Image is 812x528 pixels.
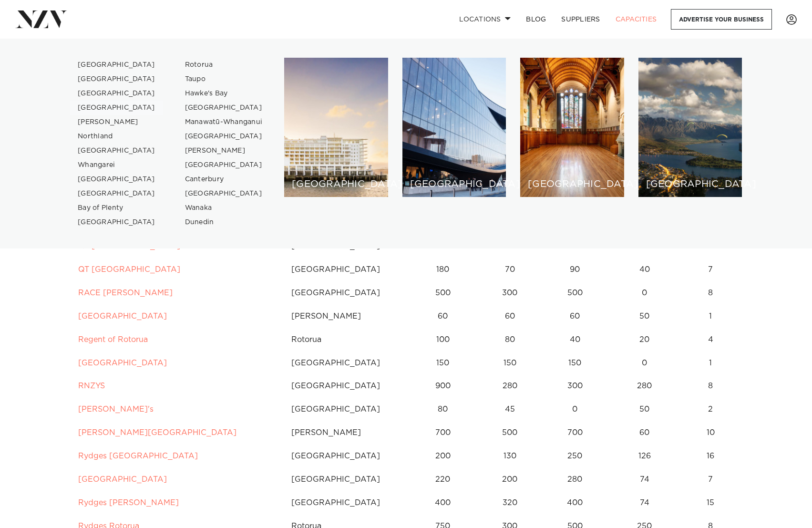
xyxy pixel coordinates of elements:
[540,491,610,515] td: 400
[540,258,610,281] td: 90
[283,374,405,398] td: [GEOGRAPHIC_DATA]
[406,445,480,468] td: 200
[78,499,179,507] a: Rydges [PERSON_NAME]
[402,58,506,197] a: Wellington venues [GEOGRAPHIC_DATA]
[177,201,270,215] a: Wanaka
[608,9,665,30] a: Capacities
[177,158,270,172] a: [GEOGRAPHIC_DATA]
[610,468,679,491] td: 74
[177,215,270,229] a: Dunedin
[177,129,270,144] a: [GEOGRAPHIC_DATA]
[554,9,607,30] a: SUPPLIERS
[70,101,163,115] a: [GEOGRAPHIC_DATA]
[78,359,167,367] a: [GEOGRAPHIC_DATA]
[540,445,610,468] td: 250
[283,398,405,421] td: [GEOGRAPHIC_DATA]
[283,258,405,281] td: [GEOGRAPHIC_DATA]
[480,421,540,445] td: 500
[15,10,67,28] img: nzv-logo.png
[70,144,163,158] a: [GEOGRAPHIC_DATA]
[679,328,742,352] td: 4
[283,352,405,375] td: [GEOGRAPHIC_DATA]
[406,468,480,491] td: 220
[70,186,163,201] a: [GEOGRAPHIC_DATA]
[283,491,405,515] td: [GEOGRAPHIC_DATA]
[540,468,610,491] td: 280
[610,328,679,352] td: 20
[78,336,148,343] a: Regent of Rotorua
[480,468,540,491] td: 200
[480,352,540,375] td: 150
[679,374,742,398] td: 8
[518,9,554,30] a: BLOG
[679,305,742,328] td: 1
[284,58,388,197] a: Auckland venues [GEOGRAPHIC_DATA]
[679,491,742,515] td: 15
[70,172,163,186] a: [GEOGRAPHIC_DATA]
[70,115,163,129] a: [PERSON_NAME]
[679,421,742,445] td: 10
[406,491,480,515] td: 400
[283,468,405,491] td: [GEOGRAPHIC_DATA]
[610,258,679,281] td: 40
[283,445,405,468] td: [GEOGRAPHIC_DATA]
[540,421,610,445] td: 700
[610,445,679,468] td: 126
[671,9,772,30] a: Advertise your business
[177,172,270,186] a: Canterbury
[480,328,540,352] td: 80
[78,382,105,390] a: RNZYS
[78,289,173,297] a: RACE [PERSON_NAME]
[480,491,540,515] td: 320
[410,179,499,189] h6: [GEOGRAPHIC_DATA]
[679,398,742,421] td: 2
[283,328,405,352] td: Rotorua
[406,421,480,445] td: 700
[610,281,679,305] td: 0
[406,374,480,398] td: 900
[610,305,679,328] td: 50
[679,258,742,281] td: 7
[78,312,167,320] a: [GEOGRAPHIC_DATA]
[70,158,163,172] a: Whangarei
[177,101,270,115] a: [GEOGRAPHIC_DATA]
[70,86,163,101] a: [GEOGRAPHIC_DATA]
[540,374,610,398] td: 300
[610,352,679,375] td: 0
[528,179,617,189] h6: [GEOGRAPHIC_DATA]
[283,421,405,445] td: [PERSON_NAME]
[480,281,540,305] td: 300
[480,258,540,281] td: 70
[406,258,480,281] td: 180
[679,281,742,305] td: 8
[177,86,270,101] a: Hawke's Bay
[177,144,270,158] a: [PERSON_NAME]
[540,398,610,421] td: 0
[177,186,270,201] a: [GEOGRAPHIC_DATA]
[283,281,405,305] td: [GEOGRAPHIC_DATA]
[406,398,480,421] td: 80
[638,58,742,197] a: Queenstown venues [GEOGRAPHIC_DATA]
[540,328,610,352] td: 40
[610,398,679,421] td: 50
[78,405,154,413] a: [PERSON_NAME]'s
[78,452,198,460] a: Rydges [GEOGRAPHIC_DATA]
[78,429,236,436] a: [PERSON_NAME][GEOGRAPHIC_DATA]
[452,9,518,30] a: Locations
[283,305,405,328] td: [PERSON_NAME]
[177,58,270,72] a: Rotorua
[610,421,679,445] td: 60
[70,215,163,229] a: [GEOGRAPHIC_DATA]
[480,374,540,398] td: 280
[679,352,742,375] td: 1
[540,281,610,305] td: 500
[540,352,610,375] td: 150
[78,266,180,273] a: QT [GEOGRAPHIC_DATA]
[406,305,480,328] td: 60
[610,491,679,515] td: 74
[646,179,735,189] h6: [GEOGRAPHIC_DATA]
[406,281,480,305] td: 500
[70,201,163,215] a: Bay of Plenty
[70,129,163,144] a: Northland
[480,445,540,468] td: 130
